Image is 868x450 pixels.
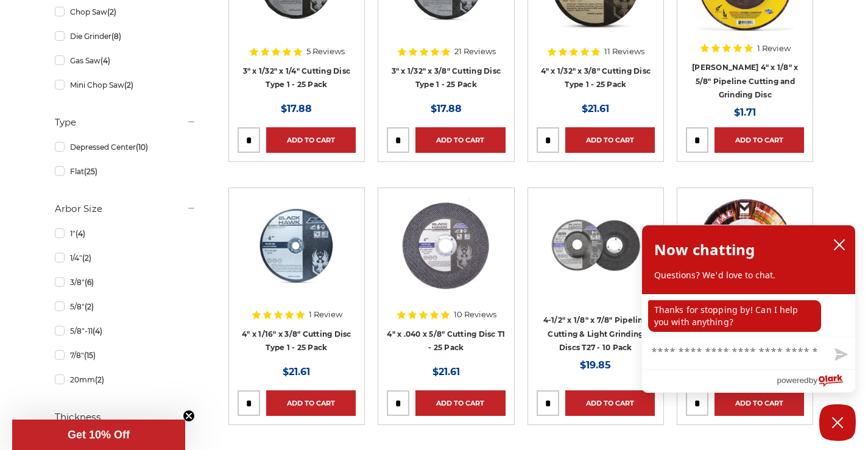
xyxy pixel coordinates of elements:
[830,236,849,254] button: close chatbox
[604,47,644,55] span: 11 Reviews
[55,26,196,47] a: Die Grinder
[431,103,462,114] span: $17.88
[392,66,501,90] a: 3" x 1/32" x 3/8" Cutting Disc Type 1 - 25 Pack
[309,311,342,318] span: 1 Review
[454,47,496,55] span: 21 Reviews
[266,127,356,153] a: Add to Cart
[819,404,856,441] button: Close Chatbox
[692,63,798,99] a: [PERSON_NAME] 4" x 1/8" x 5/8" Pipeline Cutting and Grinding Disc
[777,373,808,388] span: powered
[84,167,97,176] span: (25)
[183,410,195,422] button: Close teaser
[85,278,94,287] span: (6)
[777,370,855,392] a: Powered by Olark
[825,341,855,369] button: Send message
[136,142,148,152] span: (10)
[68,429,130,441] span: Get 10% Off
[55,115,196,130] h5: Type
[582,103,609,114] span: $21.61
[686,197,804,315] a: Mercer 4-1/2" x 1/8" x 5/8"-11 Hubbed Cutting and Light Grinding Wheel
[757,44,791,52] span: 1 Review
[654,269,843,281] p: Questions? We'd love to chat.
[306,47,345,55] span: 5 Reviews
[397,197,495,294] img: 4 inch cut off wheel for angle grinder
[82,253,91,262] span: (2)
[55,345,196,366] a: 7/8"
[55,369,196,390] a: 20mm
[107,7,116,16] span: (2)
[55,161,196,182] a: Flat
[84,351,96,360] span: (15)
[281,103,312,114] span: $17.88
[243,66,351,90] a: 3" x 1/32" x 1/4" Cutting Disc Type 1 - 25 Pack
[415,127,505,153] a: Add to Cart
[641,225,856,393] div: olark chatbox
[715,127,804,153] a: Add to Cart
[696,197,794,294] img: Mercer 4-1/2" x 1/8" x 5/8"-11 Hubbed Cutting and Light Grinding Wheel
[55,50,196,71] a: Gas Saw
[55,136,196,158] a: Depressed Center
[55,410,196,424] h5: Thickness
[715,390,804,416] a: Add to Cart
[93,326,102,336] span: (4)
[537,197,655,315] a: View of Black Hawk's 4 1/2 inch T27 pipeline disc, showing both front and back of the grinding wh...
[55,223,196,244] a: 1"
[734,107,756,118] span: $1.71
[242,329,351,353] a: 4" x 1/16" x 3/8" Cutting Disc Type 1 - 25 Pack
[580,359,611,371] span: $19.85
[95,375,104,384] span: (2)
[55,320,196,342] a: 5/8"-11
[238,197,356,315] a: 4" x 1/16" x 3/8" Cutting Disc
[547,197,644,294] img: View of Black Hawk's 4 1/2 inch T27 pipeline disc, showing both front and back of the grinding wh...
[415,390,505,416] a: Add to Cart
[76,229,85,238] span: (4)
[654,237,755,262] h2: Now chatting
[387,329,505,353] a: 4" x .040 x 5/8" Cutting Disc T1 - 25 Pack
[55,296,196,317] a: 5/8"
[543,315,648,352] a: 4-1/2" x 1/8" x 7/8" Pipeline Cutting & Light Grinding Discs T27 - 10 Pack
[565,390,655,416] a: Add to Cart
[283,366,310,378] span: $21.61
[111,32,121,41] span: (8)
[55,272,196,293] a: 3/8"
[565,127,655,153] a: Add to Cart
[55,247,196,269] a: 1/4"
[266,390,356,416] a: Add to Cart
[55,202,196,216] h5: Arbor Size
[12,420,185,450] div: Get 10% OffClose teaser
[809,373,817,388] span: by
[387,197,505,315] a: 4 inch cut off wheel for angle grinder
[642,294,855,337] div: chat
[101,56,110,65] span: (4)
[648,300,821,332] p: Thanks for stopping by! Can I help you with anything?
[124,80,133,90] span: (2)
[432,366,460,378] span: $21.61
[85,302,94,311] span: (2)
[541,66,651,90] a: 4" x 1/32" x 3/8" Cutting Disc Type 1 - 25 Pack
[454,311,496,318] span: 10 Reviews
[248,197,345,294] img: 4" x 1/16" x 3/8" Cutting Disc
[55,1,196,23] a: Chop Saw
[55,74,196,96] a: Mini Chop Saw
